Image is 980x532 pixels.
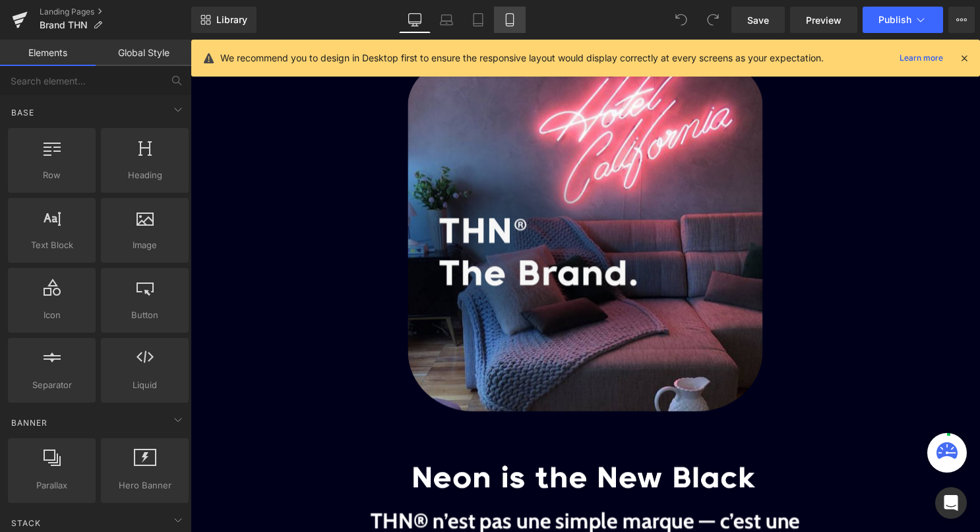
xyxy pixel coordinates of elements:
a: Learn more [894,50,948,66]
span: Text Block [12,238,92,252]
a: Preview [790,7,857,33]
span: Icon [12,308,92,322]
img: website_grey.svg [21,34,32,45]
div: Open Intercom Messenger [935,487,967,519]
span: Hero Banner [105,479,185,492]
span: Heading [105,168,185,182]
div: Mots-clés [166,78,199,86]
img: logo_orange.svg [21,21,32,32]
a: Laptop [431,7,462,33]
span: Parallax [12,479,92,492]
a: Landing Pages [40,7,191,17]
span: Save [747,13,769,27]
span: Base [10,106,36,119]
button: More [948,7,975,33]
div: v 4.0.24 [37,21,65,32]
span: Library [216,14,247,26]
a: Global Style [96,40,191,66]
p: We recommend you to design in Desktop first to ensure the responsive layout would display correct... [220,51,824,65]
img: tab_domain_overview_orange.svg [55,77,65,87]
span: Image [105,238,185,252]
span: Stack [10,517,42,529]
span: Liquid [105,378,185,392]
span: Button [105,308,185,322]
span: Brand THN [40,20,88,30]
a: New Library [191,7,257,33]
span: Publish [878,15,911,25]
button: Undo [668,7,694,33]
span: Separator [12,378,92,392]
a: Mobile [494,7,526,33]
div: Domaine: [DOMAIN_NAME] [34,34,149,45]
button: Publish [863,7,943,33]
div: Domaine [69,78,102,86]
span: Banner [10,416,49,429]
button: Redo [700,7,726,33]
a: Desktop [399,7,431,33]
span: Preview [806,13,842,27]
strong: THN® n’est pas une simple marque — c’est une signature lumineuse. [182,473,616,523]
a: Tablet [462,7,494,33]
img: tab_keywords_by_traffic_grey.svg [152,77,162,87]
span: Row [12,168,92,182]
